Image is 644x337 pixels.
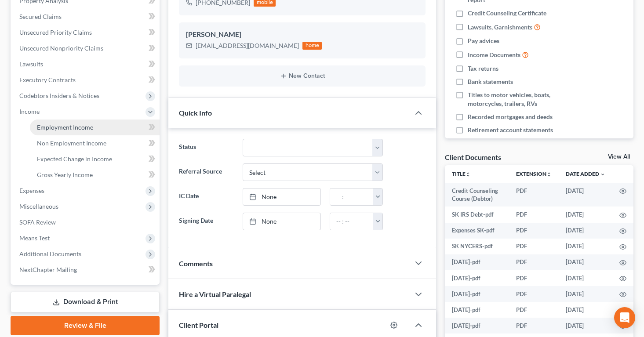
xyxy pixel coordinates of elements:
td: [DATE] [559,207,612,222]
label: Status [175,139,238,156]
span: Hire a Virtual Paralegal [179,290,251,298]
i: unfold_more [546,172,552,177]
span: Quick Info [179,109,212,117]
a: None [243,213,320,230]
td: PDF [509,302,559,318]
span: Pay advices [468,36,499,45]
a: Lawsuits [12,56,160,72]
span: Lawsuits, Garnishments [468,23,532,32]
span: Lawsuits [19,60,43,68]
a: Non Employment Income [30,135,160,151]
a: Date Added expand_more [566,170,605,177]
a: NextChapter Mailing [12,262,160,278]
div: Client Documents [445,152,501,162]
td: PDF [509,239,559,254]
div: [PERSON_NAME] [186,29,418,40]
span: Retirement account statements [468,126,553,134]
td: PDF [509,207,559,222]
td: PDF [509,286,559,302]
a: Gross Yearly Income [30,167,160,183]
div: Open Intercom Messenger [614,307,635,328]
span: Miscellaneous [19,203,58,210]
td: [DATE] [559,239,612,254]
td: PDF [509,223,559,239]
span: Gross Yearly Income [37,171,93,178]
td: [DATE]-pdf [445,254,509,270]
td: [DATE] [559,183,612,207]
a: Expected Change in Income [30,151,160,167]
td: [DATE] [559,302,612,318]
a: Download & Print [11,292,160,312]
span: Recorded mortgages and deeds [468,112,553,121]
span: Codebtors Insiders & Notices [19,92,99,99]
td: PDF [509,270,559,286]
span: Expenses [19,187,44,194]
span: NextChapter Mailing [19,266,77,273]
td: [DATE]-pdf [445,270,509,286]
td: Credit Counseling Course (Debtor) [445,183,509,207]
span: Bank statements [468,77,513,86]
span: Secured Claims [19,13,62,20]
span: Non Employment Income [37,139,106,147]
i: unfold_more [466,172,471,177]
a: Unsecured Priority Claims [12,25,160,40]
div: home [302,42,322,50]
span: Executory Contracts [19,76,76,83]
td: SK NYCERS-pdf [445,239,509,254]
i: expand_more [600,172,605,177]
div: [EMAIL_ADDRESS][DOMAIN_NAME] [196,41,299,50]
td: [DATE] [559,254,612,270]
a: Secured Claims [12,9,160,25]
td: Expenses SK-pdf [445,223,509,239]
a: Extensionunfold_more [516,170,552,177]
span: Income Documents [468,51,520,59]
span: Titles to motor vehicles, boats, motorcycles, trailers, RVs [468,91,579,108]
td: PDF [509,183,559,207]
a: View All [608,154,630,160]
span: Credit Counseling Certificate [468,9,546,18]
span: Unsecured Nonpriority Claims [19,44,103,52]
a: Review & File [11,316,160,335]
span: Income [19,108,40,115]
td: PDF [509,318,559,333]
span: Additional Documents [19,250,81,257]
td: [DATE] [559,318,612,333]
label: Referral Source [175,163,238,181]
a: Employment Income [30,120,160,135]
a: None [243,188,320,205]
span: Tax returns [468,64,498,73]
span: Unsecured Priority Claims [19,29,92,36]
span: SOFA Review [19,218,56,226]
label: IC Date [175,188,238,206]
span: Client Portal [179,321,218,329]
a: Executory Contracts [12,72,160,88]
a: Titleunfold_more [452,170,471,177]
td: [DATE] [559,223,612,239]
td: [DATE]-pdf [445,286,509,302]
td: SK IRS Debt-pdf [445,207,509,222]
span: Means Test [19,234,50,242]
a: SOFA Review [12,214,160,230]
td: [DATE] [559,270,612,286]
label: Signing Date [175,213,238,230]
span: Employment Income [37,123,93,131]
td: [DATE]-pdf [445,302,509,318]
span: Comments [179,259,213,268]
button: New Contact [186,72,418,80]
td: [DATE] [559,286,612,302]
td: [DATE]-pdf [445,318,509,333]
a: Unsecured Nonpriority Claims [12,40,160,56]
input: -- : -- [330,213,373,230]
span: Expected Change in Income [37,155,112,163]
td: PDF [509,254,559,270]
input: -- : -- [330,188,373,205]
